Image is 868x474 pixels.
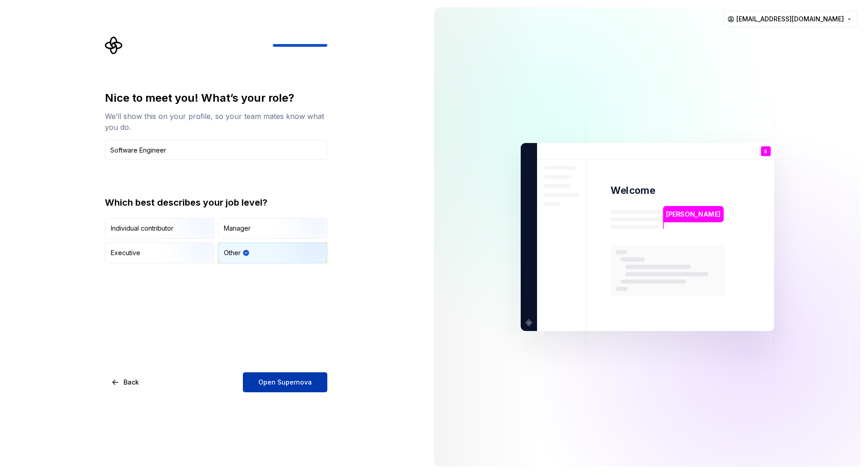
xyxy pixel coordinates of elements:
div: Other [224,248,241,257]
div: We’ll show this on your profile, so your team mates know what you do. [105,111,327,133]
button: [EMAIL_ADDRESS][DOMAIN_NAME] [723,11,857,27]
span: Open Supernova [258,378,312,387]
div: Which best describes your job level? [105,196,327,209]
p: [PERSON_NAME] [666,209,720,219]
button: Open Supernova [243,372,327,392]
button: Back [105,372,147,392]
p: S [764,149,767,154]
span: Back [123,378,139,387]
div: Executive [111,248,140,257]
div: Nice to meet you! What’s your role? [105,91,327,105]
svg: Supernova Logo [105,36,123,54]
input: Job title [105,140,327,160]
div: Individual contributor [111,224,173,233]
p: Welcome [611,184,655,197]
div: Manager [224,224,251,233]
span: [EMAIL_ADDRESS][DOMAIN_NAME] [736,15,844,24]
